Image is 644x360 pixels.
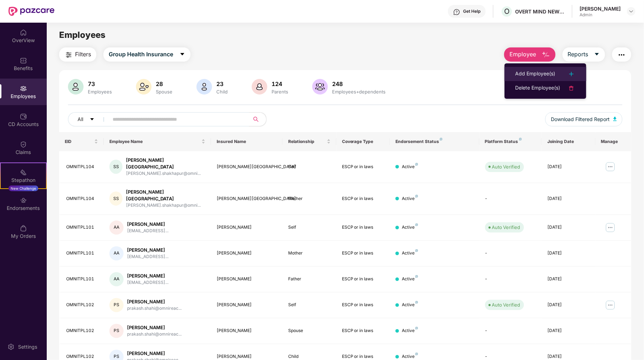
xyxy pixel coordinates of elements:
[515,8,565,15] div: OVERT MIND NEW IDEAS TECHNOLOGIES
[542,51,550,59] img: svg+xml;base64,PHN2ZyB4bWxucz0iaHR0cDovL3d3dy53My5vcmcvMjAwMC9zdmciIHhtbG5zOnhsaW5rPSJodHRwOi8vd3...
[336,132,390,151] th: Coverage Type
[547,195,589,202] div: [DATE]
[66,164,98,170] div: OMNITPL104
[288,353,330,360] div: Child
[580,12,621,18] div: Admin
[479,267,542,292] td: -
[395,139,473,144] div: Endorsement Status
[217,195,277,202] div: [PERSON_NAME][GEOGRAPHIC_DATA]
[312,79,328,95] img: svg+xml;base64,PHN2ZyB4bWxucz0iaHR0cDovL3d3dy53My5vcmcvMjAwMC9zdmciIHhtbG5zOnhsaW5rPSJodHRwOi8vd3...
[127,350,182,357] div: [PERSON_NAME]
[342,353,384,360] div: ESCP or in laws
[402,353,418,360] div: Active
[463,8,480,14] div: Get Help
[288,276,330,282] div: Father
[551,115,610,123] span: Download Filtered Report
[492,163,520,170] div: Auto Verified
[492,301,520,308] div: Auto Verified
[563,47,605,62] button: Reportscaret-down
[66,250,98,257] div: OMNITPL101
[331,89,387,95] div: Employees+dependents
[68,79,84,95] img: svg+xml;base64,PHN2ZyB4bWxucz0iaHR0cDovL3d3dy53My5vcmcvMjAwMC9zdmciIHhtbG5zOnhsaW5rPSJodHRwOi8vd3...
[103,47,190,62] button: Group Health Insurancecaret-down
[1,177,46,184] div: Stepathon
[342,164,384,170] div: ESCP or in laws
[8,185,38,191] div: New Challenge
[270,89,290,95] div: Parents
[127,253,169,260] div: [EMAIL_ADDRESS]...
[270,80,290,87] div: 124
[217,353,277,360] div: [PERSON_NAME]
[402,164,418,170] div: Active
[109,160,122,174] div: SS
[288,224,330,231] div: Self
[126,170,205,177] div: [PERSON_NAME].shakhapur@omni...
[605,161,616,172] img: manageButton
[547,327,589,334] div: [DATE]
[217,224,277,231] div: [PERSON_NAME]
[20,57,27,64] img: svg+xml;base64,PHN2ZyBpZD0iQmVuZWZpdHMiIHhtbG5zPSJodHRwOi8vd3d3LnczLm9yZy8yMDAwL3N2ZyIgd2lkdGg9Ij...
[109,324,124,338] div: PS
[415,327,418,330] img: svg+xml;base64,PHN2ZyB4bWxucz0iaHR0cDovL3d3dy53My5vcmcvMjAwMC9zdmciIHdpZHRoPSI4IiBoZWlnaHQ9IjgiIH...
[75,50,91,59] span: Filters
[613,117,617,121] img: svg+xml;base64,PHN2ZyB4bWxucz0iaHR0cDovL3d3dy53My5vcmcvMjAwMC9zdmciIHhtbG5zOnhsaW5rPSJodHRwOi8vd3...
[547,302,589,308] div: [DATE]
[126,189,205,202] div: [PERSON_NAME][GEOGRAPHIC_DATA]
[342,327,384,334] div: ESCP or in laws
[64,51,73,59] img: svg+xml;base64,PHN2ZyB4bWxucz0iaHR0cDovL3d3dy53My5vcmcvMjAwMC9zdmciIHdpZHRoPSIyNCIgaGVpZ2h0PSIyNC...
[109,246,124,261] div: AA
[20,197,27,204] img: svg+xml;base64,PHN2ZyBpZD0iRW5kb3JzZW1lbnRzIiB4bWxucz0iaHR0cDovL3d3dy53My5vcmcvMjAwMC9zdmciIHdpZH...
[154,89,174,95] div: Spouse
[127,305,182,312] div: prakash.shahi@omnireac...
[249,112,267,126] button: search
[211,132,283,151] th: Insured Name
[402,250,418,257] div: Active
[252,79,267,95] img: svg+xml;base64,PHN2ZyB4bWxucz0iaHR0cDovL3d3dy53My5vcmcvMjAwMC9zdmciIHhtbG5zOnhsaW5rPSJodHRwOi8vd3...
[504,47,555,62] button: Employee
[66,353,98,360] div: OMNITPL102
[342,195,384,202] div: ESCP or in laws
[415,195,418,198] img: svg+xml;base64,PHN2ZyB4bWxucz0iaHR0cDovL3d3dy53My5vcmcvMjAwMC9zdmciIHdpZHRoPSI4IiBoZWlnaHQ9IjgiIH...
[342,302,384,308] div: ESCP or in laws
[127,221,169,228] div: [PERSON_NAME]
[215,89,229,95] div: Child
[415,163,418,166] img: svg+xml;base64,PHN2ZyB4bWxucz0iaHR0cDovL3d3dy53My5vcmcvMjAwMC9zdmciIHdpZHRoPSI4IiBoZWlnaHQ9IjgiIH...
[342,224,384,231] div: ESCP or in laws
[283,132,336,151] th: Relationship
[20,29,27,36] img: svg+xml;base64,PHN2ZyBpZD0iSG9tZSIgeG1sbnM9Imh0dHA6Ly93d3cudzMub3JnLzIwMDAvc3ZnIiB3aWR0aD0iMjAiIG...
[504,7,509,16] span: O
[215,80,229,87] div: 23
[605,222,616,233] img: manageButton
[331,80,387,87] div: 248
[20,169,27,176] img: svg+xml;base64,PHN2ZyB4bWxucz0iaHR0cDovL3d3dy53My5vcmcvMjAwMC9zdmciIHdpZHRoPSIyMSIgaGVpZ2h0PSIyMC...
[288,164,330,170] div: Self
[288,302,330,308] div: Self
[580,5,621,12] div: [PERSON_NAME]
[479,318,542,344] td: -
[545,112,622,126] button: Download Filtered Report
[594,51,600,58] span: caret-down
[217,164,277,170] div: [PERSON_NAME][GEOGRAPHIC_DATA]
[127,298,182,305] div: [PERSON_NAME]
[59,47,96,62] button: Filters
[109,298,124,312] div: PS
[127,228,169,234] div: [EMAIL_ADDRESS]...
[179,51,185,58] span: caret-down
[547,250,589,257] div: [DATE]
[65,139,93,144] span: EID
[217,327,277,334] div: [PERSON_NAME]
[68,112,111,126] button: Allcaret-down
[415,249,418,252] img: svg+xml;base64,PHN2ZyB4bWxucz0iaHR0cDovL3d3dy53My5vcmcvMjAwMC9zdmciIHdpZHRoPSI4IiBoZWlnaHQ9IjgiIH...
[109,221,124,235] div: AA
[104,132,211,151] th: Employee Name
[342,250,384,257] div: ESCP or in laws
[402,327,418,334] div: Active
[402,276,418,282] div: Active
[127,247,169,253] div: [PERSON_NAME]
[479,241,542,267] td: -
[547,164,589,170] div: [DATE]
[567,70,576,78] img: svg+xml;base64,PHN2ZyB4bWxucz0iaHR0cDovL3d3dy53My5vcmcvMjAwMC9zdmciIHdpZHRoPSIyNCIgaGVpZ2h0PSIyNC...
[109,192,122,206] div: SS
[288,327,330,334] div: Spouse
[154,80,174,87] div: 28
